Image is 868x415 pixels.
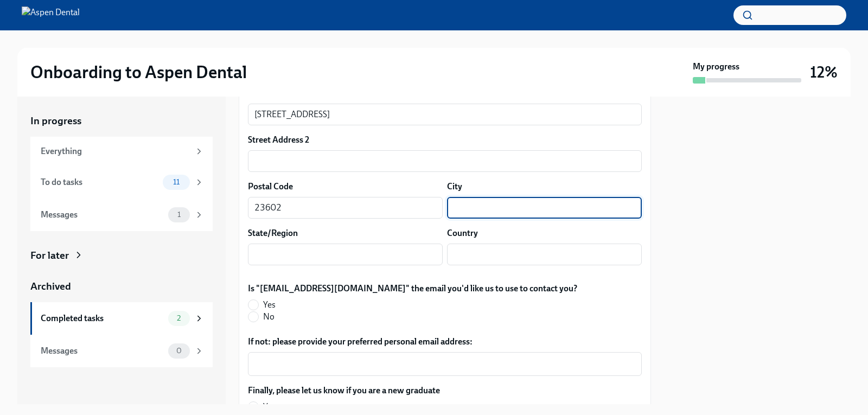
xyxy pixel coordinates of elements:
[447,181,462,193] label: City
[30,166,213,199] a: To do tasks11
[30,199,213,231] a: Messages1
[30,61,247,83] h2: Onboarding to Aspen Dental
[263,299,276,311] span: Yes
[248,283,577,295] label: Is "[EMAIL_ADDRESS][DOMAIN_NAME]" the email you'd like us to use to contact you?
[447,227,478,239] label: Country
[41,176,158,188] div: To do tasks
[248,385,440,397] label: Finally, please let us know if you are a new graduate
[30,248,69,263] div: For later
[30,302,213,335] a: Completed tasks2
[263,401,276,413] span: Yes
[170,314,187,322] span: 2
[248,227,298,239] label: State/Region
[22,7,80,24] img: Aspen Dental
[41,209,164,221] div: Messages
[263,311,275,323] span: No
[30,248,213,263] a: For later
[171,210,187,219] span: 1
[170,347,188,355] span: 0
[248,134,309,146] label: Street Address 2
[30,114,213,128] a: In progress
[30,137,213,166] a: Everything
[30,335,213,367] a: Messages0
[41,145,190,157] div: Everything
[41,345,164,357] div: Messages
[248,181,293,193] label: Postal Code
[693,61,739,73] strong: My progress
[30,279,213,293] a: Archived
[41,312,164,324] div: Completed tasks
[248,336,642,348] label: If not: please provide your preferred personal email address:
[810,62,838,82] h3: 12%
[167,178,186,186] span: 11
